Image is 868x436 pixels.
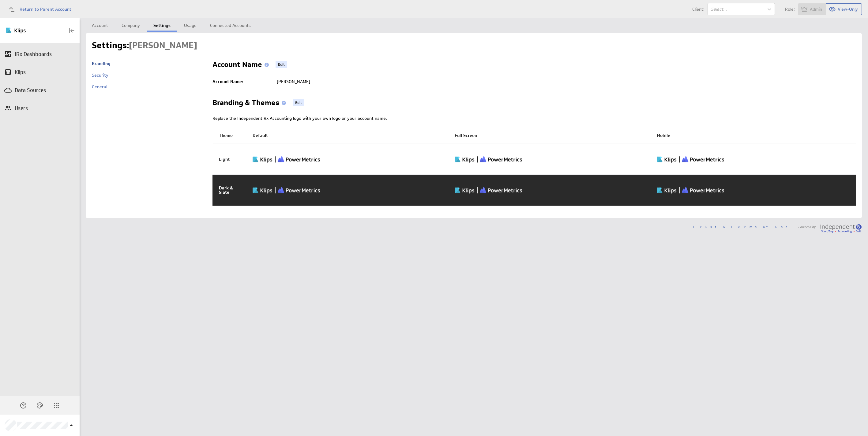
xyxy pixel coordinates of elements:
span: Return to Parent Account [20,7,71,11]
span: Powered by [798,225,816,228]
div: Go to IRx Dashboards [5,26,48,35]
td: Dark & Slate [213,175,250,206]
td: [PERSON_NAME] [274,77,856,87]
td: Account Name: [212,77,274,87]
td: Light [213,144,250,175]
a: Trust & Terms of Use [693,225,792,229]
div: Klips [15,69,65,75]
span: Admin [810,6,822,12]
a: Edit [276,61,287,68]
th: Default [250,127,452,144]
div: Themes [35,400,45,411]
button: View as Admin [798,3,826,15]
span: Client: [692,7,705,11]
th: Mobile [654,127,856,144]
a: Usage [178,18,203,31]
a: Security [92,72,108,78]
div: Collapse [66,25,77,36]
a: Edit [293,99,304,106]
div: Help [18,400,28,411]
a: Company [115,18,146,31]
a: General [92,84,107,90]
button: View as View-Only [826,3,862,15]
div: Select... [711,7,761,11]
th: Theme [213,127,250,144]
h1: Settings: [92,39,197,52]
span: Role: [785,7,795,11]
a: Connected Accounts [204,18,257,31]
h2: Branding & Themes [212,99,288,109]
div: Users [15,105,65,112]
div: Independent Rx Accounting Apps [51,400,62,411]
a: Return to Parent Account [5,2,71,16]
img: Klipfolio klips logo [253,155,320,164]
img: Klipfolio klips logo [455,155,522,164]
a: Account [86,18,114,31]
div: Data Sources [15,87,65,93]
div: IRx Dashboards [15,51,65,57]
img: Klipfolio klips logo [253,186,320,195]
img: IRX-Logo-Color-400.png [820,224,862,233]
span: Noor Mikhail [129,40,197,51]
div: Independent Rx Accounting Apps [53,402,60,409]
img: Klipfolio klips logo [5,26,48,35]
img: Klipfolio klips logo [455,186,522,195]
img: Klipfolio klips logo [657,155,724,164]
a: Branding [92,61,111,66]
span: View-Only [838,6,858,12]
h2: Account Name [212,61,271,71]
div: Replace the Independent Rx Accounting logo with your own logo or your account name. [212,115,856,122]
th: Full Screen [452,127,654,144]
img: Klipfolio klips logo [657,186,724,195]
svg: Themes [36,402,43,409]
a: Settings [147,18,177,31]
